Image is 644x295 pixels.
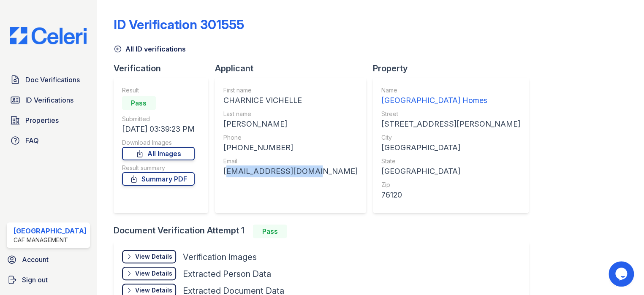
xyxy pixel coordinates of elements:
span: ID Verifications [25,95,73,105]
iframe: chat widget [609,261,636,287]
img: CE_Logo_Blue-a8612792a0a2168367f1c8372b55b34899dd931a85d93a1a3d3e32e68fde9ad4.png [3,27,93,44]
div: Download Images [122,138,195,147]
div: Pass [122,96,156,110]
span: Account [22,254,49,265]
div: [GEOGRAPHIC_DATA] [381,142,520,154]
div: [PERSON_NAME] [223,118,358,130]
div: First name [223,86,358,95]
div: CHARNICE VICHELLE [223,95,358,106]
div: Result [122,86,195,95]
div: Result summary [122,164,195,172]
span: Properties [25,115,59,125]
span: FAQ [25,135,39,146]
div: City [381,133,520,142]
div: [DATE] 03:39:23 PM [122,123,195,135]
div: Submitted [122,115,195,123]
a: ID Verifications [7,92,90,108]
div: Zip [381,181,520,189]
a: All Images [122,147,195,160]
div: [PHONE_NUMBER] [223,142,358,154]
div: [STREET_ADDRESS][PERSON_NAME] [381,118,520,130]
div: Name [381,86,520,95]
span: Sign out [22,275,48,285]
div: Pass [253,225,287,238]
a: Properties [7,112,90,129]
span: Doc Verifications [25,75,80,85]
a: Summary PDF [122,172,195,186]
a: Name [GEOGRAPHIC_DATA] Homes [381,86,520,106]
a: FAQ [7,132,90,149]
div: Street [381,110,520,118]
a: Account [3,251,93,268]
div: View Details [135,269,172,278]
div: Applicant [215,62,373,74]
div: [GEOGRAPHIC_DATA] [381,165,520,177]
div: [GEOGRAPHIC_DATA] Homes [381,95,520,106]
div: Email [223,157,358,165]
div: Property [373,62,535,74]
div: View Details [135,252,172,261]
div: Verification [114,62,215,74]
div: Extracted Person Data [183,268,271,280]
a: All ID verifications [114,44,186,54]
a: Sign out [3,271,93,288]
div: 76120 [381,189,520,201]
div: Last name [223,110,358,118]
div: ID Verification 301555 [114,17,244,32]
div: [GEOGRAPHIC_DATA] [14,226,87,236]
div: Phone [223,133,358,142]
div: View Details [135,286,172,295]
div: Document Verification Attempt 1 [114,225,535,238]
div: Verification Images [183,251,257,263]
div: [EMAIL_ADDRESS][DOMAIN_NAME] [223,165,358,177]
div: State [381,157,520,165]
div: CAF Management [14,236,87,244]
a: Doc Verifications [7,71,90,88]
